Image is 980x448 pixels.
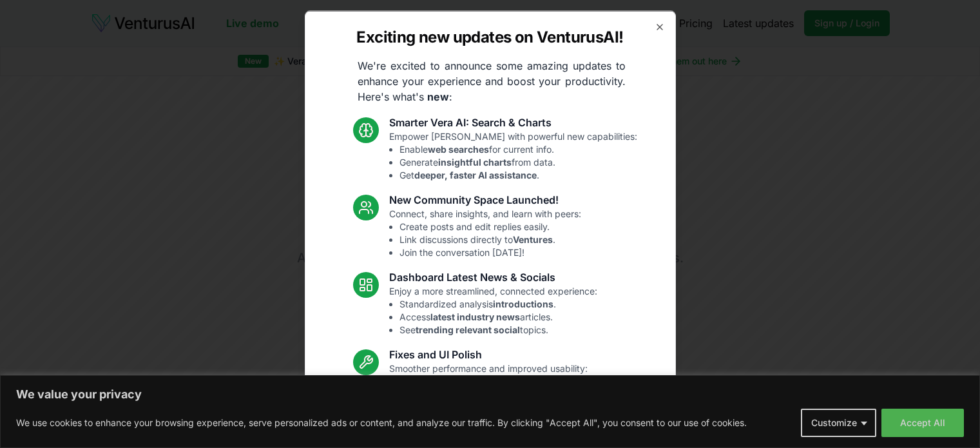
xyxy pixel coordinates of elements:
h3: Fixes and UI Polish [389,346,588,362]
strong: introductions [493,298,553,309]
li: Generate from data. [399,155,637,168]
li: Enhanced overall UI consistency. [399,400,588,413]
strong: trending relevant social [416,324,520,335]
strong: Ventures [513,233,553,244]
li: Standardized analysis . [399,297,597,310]
p: Empower [PERSON_NAME] with powerful new capabilities: [389,130,637,181]
li: Access articles. [399,310,597,323]
strong: latest industry news [430,311,520,322]
li: Enable for current info. [399,142,637,155]
p: We're excited to announce some amazing updates to enhance your experience and boost your producti... [347,57,636,104]
strong: insightful charts [438,156,512,167]
li: Resolved Vera chart loading issue. [399,375,588,387]
p: Smoother performance and improved usability: [389,362,588,413]
li: Create posts and edit replies easily. [399,220,581,233]
li: Fixed mobile chat & sidebar glitches. [399,387,588,400]
p: Connect, share insights, and learn with peers: [389,207,581,258]
strong: web searches [428,143,489,154]
li: See topics. [399,323,597,336]
h2: Exciting new updates on VenturusAI! [356,26,623,47]
h3: New Community Space Launched! [389,191,581,207]
li: Join the conversation [DATE]! [399,246,581,258]
strong: new [427,90,449,102]
li: Link discussions directly to . [399,233,581,246]
h3: Dashboard Latest News & Socials [389,269,597,284]
h3: Smarter Vera AI: Search & Charts [389,114,637,130]
strong: deeper, faster AI assistance [414,169,537,180]
p: Enjoy a more streamlined, connected experience: [389,284,597,336]
li: Get . [399,168,637,181]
